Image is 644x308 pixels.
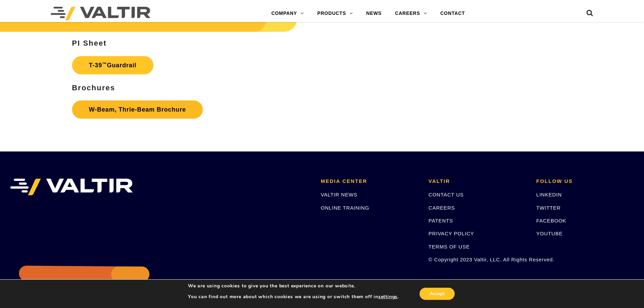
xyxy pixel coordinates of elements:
h2: FOLLOW US [536,179,634,184]
a: LINKEDIN [536,192,562,197]
a: CAREERS [388,7,434,20]
sup: ™ [102,62,107,67]
img: Valtir [51,7,150,20]
a: FACEBOOK [536,218,566,223]
a: TWITTER [536,205,560,211]
a: PATENTS [429,218,453,223]
a: CAREERS [429,205,455,211]
a: T-39™Guardrail [72,56,153,74]
p: © Copyright 2023 Valtir, LLC. All Rights Reserved. [429,256,526,263]
a: CONTACT [433,7,472,20]
a: CONTACT US [429,192,464,197]
a: TERMS OF USE [429,244,470,250]
p: You can find out more about which cookies we are using or switch them off in . [188,294,399,300]
p: We are using cookies to give you the best experience on our website. [188,283,399,289]
a: YOUTUBE [536,231,563,236]
a: PRODUCTS [311,7,360,20]
strong: PI Sheet [72,39,107,47]
a: ONLINE TRAINING [321,205,369,211]
strong: Brochures [72,84,115,92]
h2: VALTIR [429,179,526,184]
h2: MEDIA CENTER [321,179,419,184]
img: VALTIR [10,179,133,195]
a: PRIVACY POLICY [429,231,474,236]
button: Accept [420,288,455,300]
a: COMPANY [265,7,311,20]
a: VALTIR NEWS [321,192,357,197]
a: NEWS [359,7,388,20]
a: W-Beam, Thrie-Beam Brochure [72,100,203,119]
button: settings [378,294,398,300]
